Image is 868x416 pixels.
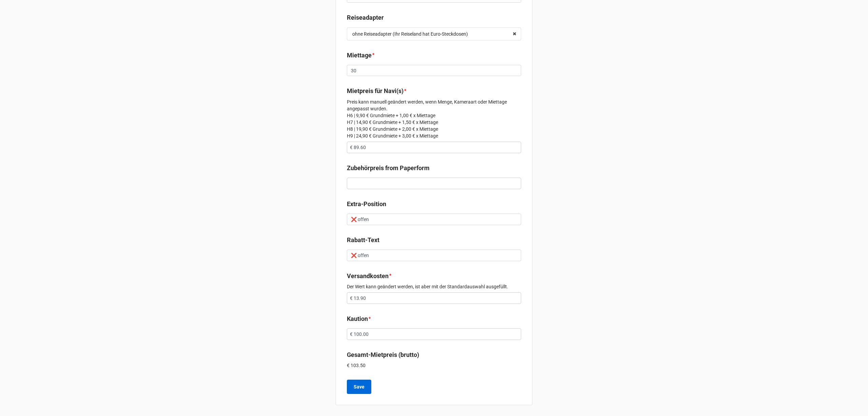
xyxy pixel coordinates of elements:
[347,13,384,22] label: Reiseadapter
[354,383,364,391] b: Save
[347,283,521,290] p: Der Wert kann geändert werden, ist aber mit der Standardauswahl ausgefüllt.
[347,380,371,394] button: Save
[347,86,403,96] label: Mietpreis für Navi(s)
[352,32,468,36] div: ohne Reiseadapter (Ihr Reiseland hat Euro-Steckdosen)
[347,351,419,358] b: Gesamt-Mietpreis (brutto)
[347,314,368,324] label: Kaution
[347,51,372,60] label: Miettage
[347,163,430,173] label: Zubehörpreis from Paperform
[347,362,521,369] p: € 103.50
[347,98,521,139] p: Preis kann manuell geändert werden, wenn Menge, Kameraart oder Miettage angepasst wurden. H6 | 9,...
[347,199,386,209] label: Extra-Position
[347,271,389,281] label: Versandkosten
[347,235,379,245] label: Rabatt-Text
